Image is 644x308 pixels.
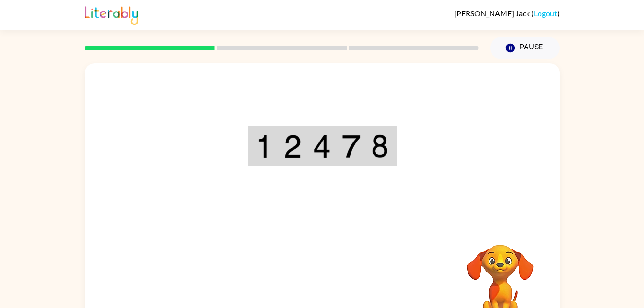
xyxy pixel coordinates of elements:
img: 7 [342,134,360,158]
img: Literably [85,4,138,25]
img: 2 [283,134,302,158]
img: 8 [371,134,388,158]
a: Logout [534,9,557,18]
span: [PERSON_NAME] Jack [454,9,531,18]
button: Pause [490,37,560,59]
img: 1 [256,134,273,158]
div: ( ) [454,9,560,18]
img: 4 [313,134,331,158]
